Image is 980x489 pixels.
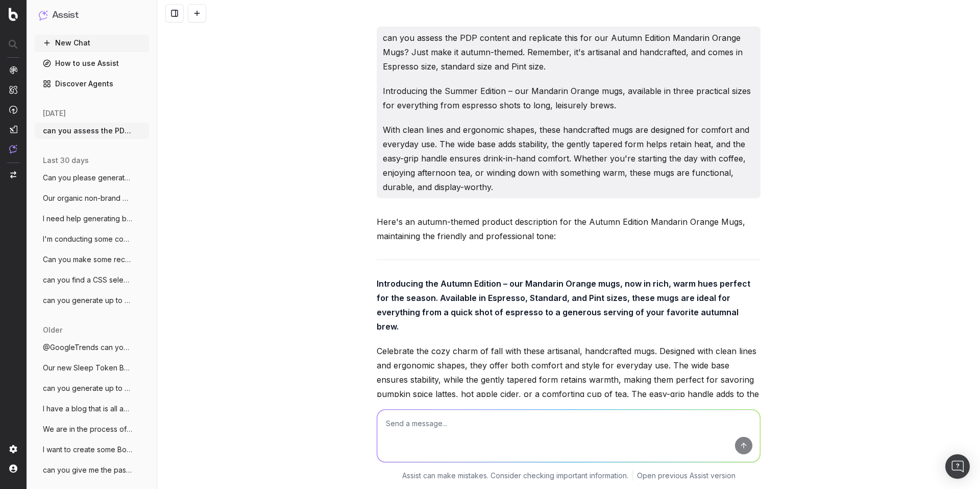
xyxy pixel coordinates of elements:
img: Botify logo [9,8,18,21]
button: Assist [39,8,145,22]
span: We are in the process of developing a ne [43,424,133,434]
span: Can you please generate me a blog post a [43,173,133,183]
span: can you give me the past 90 days keyword [43,465,133,475]
img: Activation [9,105,17,114]
img: Analytics [9,66,17,74]
a: How to use Assist [35,55,149,72]
strong: Introducing the Autumn Edition – our Mandarin Orange mugs, now in rich, warm hues perfect for the... [377,278,752,332]
span: can you find a CSS selector that will ex [43,275,133,285]
img: Setting [9,445,17,453]
button: can you generate up to 2 meta descriptio [35,380,149,397]
span: can you assess the PDP content and repli [43,126,133,136]
button: I want to create some Botify custom repo [35,441,149,458]
span: I need help generating blog ideas for ac [43,214,133,224]
img: Studio [9,125,17,133]
a: Open previous Assist version [637,471,736,481]
p: can you assess the PDP content and replicate this for our Autumn Edition Mandarin Orange Mugs? Ju... [383,31,754,74]
button: can you assess the PDP content and repli [35,123,149,139]
span: can you generate up to 3 meta titles for [43,295,133,306]
span: I want to create some Botify custom repo [43,445,133,455]
span: @GoogleTrends can you analyse google tre [43,342,133,353]
button: can you give me the past 90 days keyword [35,462,149,478]
span: older [43,325,62,335]
div: Open Intercom Messenger [945,454,970,479]
h1: Assist [52,8,79,22]
button: Our organic non-brand CTR for our Mens C [35,190,149,206]
button: can you generate up to 3 meta titles for [35,292,149,309]
a: Discover Agents [35,76,149,92]
img: Assist [9,145,17,153]
span: Our organic non-brand CTR for our Mens C [43,193,133,203]
span: I have a blog that is all about Baby's F [43,404,133,414]
img: Assist [39,10,48,20]
span: can you generate up to 2 meta descriptio [43,383,133,393]
span: I'm conducting some competitor research [43,234,133,244]
img: Switch project [10,171,16,178]
span: [DATE] [43,108,66,119]
span: last 30 days [43,155,89,166]
button: I'm conducting some competitor research [35,231,149,247]
p: Celebrate the cozy charm of fall with these artisanal, handcrafted mugs. Designed with clean line... [377,344,761,430]
img: Intelligence [9,85,17,94]
button: can you find a CSS selector that will ex [35,272,149,288]
span: Our new Sleep Token Band Tshirts are a m [43,363,133,373]
button: Our new Sleep Token Band Tshirts are a m [35,360,149,376]
button: New Chat [35,35,149,51]
span: Can you make some recommendations on how [43,254,133,265]
button: Can you make some recommendations on how [35,251,149,268]
button: Can you please generate me a blog post a [35,170,149,186]
p: Assist can make mistakes. Consider checking important information. [402,471,628,481]
button: I have a blog that is all about Baby's F [35,401,149,417]
button: We are in the process of developing a ne [35,421,149,437]
p: With clean lines and ergonomic shapes, these handcrafted mugs are designed for comfort and everyd... [383,123,754,194]
button: I need help generating blog ideas for ac [35,211,149,227]
button: @GoogleTrends can you analyse google tre [35,339,149,356]
p: Introducing the Summer Edition – our Mandarin Orange mugs, available in three practical sizes for... [383,84,754,112]
p: Here's an autumn-themed product description for the Autumn Edition Mandarin Orange Mugs, maintain... [377,215,761,243]
img: My account [9,464,17,473]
